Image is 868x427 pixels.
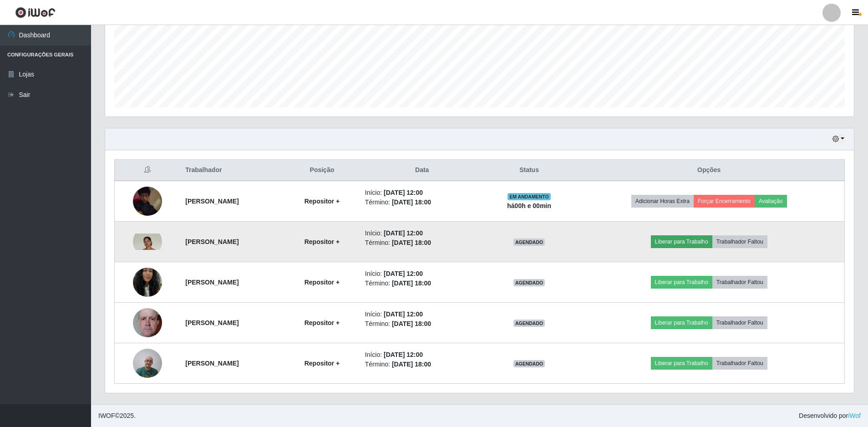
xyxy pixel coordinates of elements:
img: 1758480181733.jpeg [133,303,162,342]
time: [DATE] 18:00 [392,198,431,206]
strong: [PERSON_NAME] [185,319,239,326]
img: 1758111353632.jpeg [133,256,162,308]
img: 1758541132609.jpeg [133,344,162,382]
strong: há 00 h e 00 min [507,202,551,209]
span: EM ANDAMENTO [508,193,551,200]
button: Liberar para Trabalho [651,276,712,289]
strong: [PERSON_NAME] [185,360,239,367]
time: [DATE] 18:00 [392,320,431,327]
img: 1758204029613.jpeg [133,234,162,250]
time: [DATE] 18:00 [392,280,431,287]
button: Adicionar Horas Extra [631,195,694,208]
li: Início: [365,188,479,198]
li: Término: [365,279,479,288]
button: Trabalhador Faltou [712,235,767,248]
time: [DATE] 12:00 [384,351,423,358]
strong: Repositor + [305,360,340,367]
button: Liberar para Trabalho [651,235,712,248]
span: © 2025 . [98,411,136,421]
strong: Repositor + [305,279,340,286]
th: Status [485,160,574,181]
span: IWOF [98,412,115,419]
img: 1747856587825.jpeg [133,183,162,219]
button: Trabalhador Faltou [712,276,767,289]
th: Opções [574,160,844,181]
strong: [PERSON_NAME] [185,238,239,245]
li: Término: [365,198,479,207]
time: [DATE] 12:00 [384,310,423,318]
time: [DATE] 12:00 [384,229,423,237]
li: Término: [365,238,479,248]
li: Início: [365,229,479,238]
time: [DATE] 18:00 [392,361,431,368]
button: Trabalhador Faltou [712,316,767,329]
strong: [PERSON_NAME] [185,279,239,286]
strong: Repositor + [305,319,340,326]
th: Data [360,160,485,181]
time: [DATE] 12:00 [384,189,423,196]
strong: Repositor + [305,238,340,245]
strong: [PERSON_NAME] [185,198,239,205]
li: Início: [365,310,479,319]
li: Início: [365,350,479,360]
time: [DATE] 12:00 [384,270,423,277]
li: Término: [365,360,479,369]
button: Liberar para Trabalho [651,316,712,329]
li: Início: [365,269,479,279]
span: AGENDADO [513,360,545,367]
button: Avaliação [755,195,787,208]
time: [DATE] 18:00 [392,239,431,246]
img: CoreUI Logo [15,7,56,18]
button: Trabalhador Faltou [712,357,767,370]
th: Posição [284,160,360,181]
span: AGENDADO [513,279,545,286]
li: Término: [365,319,479,329]
a: iWof [848,412,861,419]
strong: Repositor + [305,198,340,205]
span: AGENDADO [513,320,545,327]
button: Forçar Encerramento [694,195,755,208]
span: Desenvolvido por [799,411,861,421]
th: Trabalhador [180,160,284,181]
button: Liberar para Trabalho [651,357,712,370]
span: AGENDADO [513,239,545,246]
